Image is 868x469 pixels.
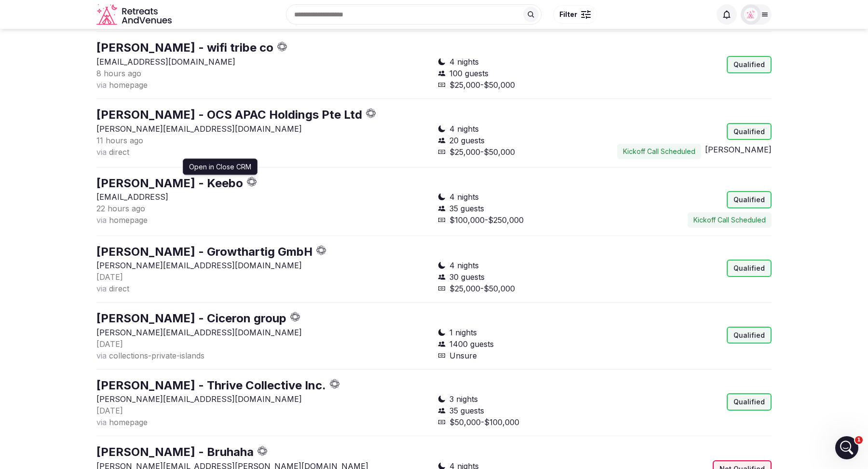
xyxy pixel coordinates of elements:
a: Visit the homepage [96,4,174,26]
button: [PERSON_NAME] - Thrive Collective Inc. [96,377,326,394]
div: Qualified [727,393,772,411]
p: [EMAIL_ADDRESS][DOMAIN_NAME] [96,56,430,68]
span: via [96,284,107,293]
a: [PERSON_NAME] - wifi tribe co [96,41,273,55]
span: collections-private-islands [109,351,204,360]
button: Kickoff Call Scheduled [688,212,772,228]
span: 20 guests [449,135,485,146]
span: 1 [855,436,863,444]
button: [DATE] [96,271,123,283]
button: 22 hours ago [96,203,145,214]
button: [PERSON_NAME] [705,144,772,155]
p: Open in Close CRM [189,162,251,172]
span: 4 nights [449,56,479,68]
p: [PERSON_NAME][EMAIL_ADDRESS][DOMAIN_NAME] [96,260,430,271]
button: [PERSON_NAME] - wifi tribe co [96,40,273,56]
p: [PERSON_NAME][EMAIL_ADDRESS][DOMAIN_NAME] [96,393,430,405]
button: [PERSON_NAME] - Keebo [96,175,243,192]
p: [PERSON_NAME][EMAIL_ADDRESS][DOMAIN_NAME] [96,327,430,338]
span: homepage [109,417,148,427]
span: via [96,80,107,90]
img: Matt Grant Oakes [744,8,758,21]
span: 4 nights [449,191,479,203]
button: 8 hours ago [96,68,141,79]
div: Qualified [727,123,772,140]
span: [DATE] [96,272,123,282]
span: 4 nights [449,260,479,271]
div: Unsure [438,350,601,361]
div: $25,000-$50,000 [438,79,601,91]
span: 35 guests [449,405,484,416]
a: [PERSON_NAME] - Keebo [96,176,243,190]
svg: Retreats and Venues company logo [96,4,174,26]
span: 1 nights [449,327,477,338]
p: [PERSON_NAME][EMAIL_ADDRESS][DOMAIN_NAME] [96,123,430,135]
span: 3 nights [449,393,478,405]
div: $25,000-$50,000 [438,146,601,158]
span: [DATE] [96,339,123,349]
span: 30 guests [449,271,485,283]
span: 1400 guests [449,338,494,350]
div: Qualified [727,191,772,208]
button: [DATE] [96,405,123,416]
span: 35 guests [449,203,484,214]
div: $100,000-$250,000 [438,214,601,226]
iframe: Intercom live chat [835,436,858,459]
button: [PERSON_NAME] - Growthartig GmbH [96,244,312,260]
button: [PERSON_NAME] - Ciceron group [96,310,286,327]
span: 8 hours ago [96,69,141,78]
div: Qualified [727,56,772,73]
span: homepage [109,215,148,225]
span: Filter [559,10,577,19]
button: [DATE] [96,338,123,350]
p: [EMAIL_ADDRESS] [96,191,430,203]
span: via [96,147,107,157]
span: 11 hours ago [96,136,143,145]
span: via [96,351,107,360]
a: [PERSON_NAME] - Bruhaha [96,445,254,459]
button: Filter [553,5,597,24]
button: [PERSON_NAME] - Bruhaha [96,444,254,460]
span: direct [109,284,129,293]
a: [PERSON_NAME] - Growthartig GmbH [96,245,312,259]
span: homepage [109,80,148,90]
span: [DATE] [96,406,123,415]
div: Qualified [727,260,772,277]
button: Kickoff Call Scheduled [617,144,701,159]
button: [PERSON_NAME] - OCS APAC Holdings Pte Ltd [96,107,362,123]
a: [PERSON_NAME] - Thrive Collective Inc. [96,378,326,392]
span: 100 guests [449,68,488,79]
span: via [96,215,107,225]
span: 22 hours ago [96,204,145,213]
span: 4 nights [449,123,479,135]
button: 11 hours ago [96,135,143,146]
a: [PERSON_NAME] - OCS APAC Holdings Pte Ltd [96,108,362,122]
div: Qualified [727,327,772,344]
span: direct [109,147,129,157]
span: via [96,417,107,427]
a: [PERSON_NAME] - Ciceron group [96,311,286,325]
div: $25,000-$50,000 [438,283,601,294]
div: $50,000-$100,000 [438,416,601,428]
